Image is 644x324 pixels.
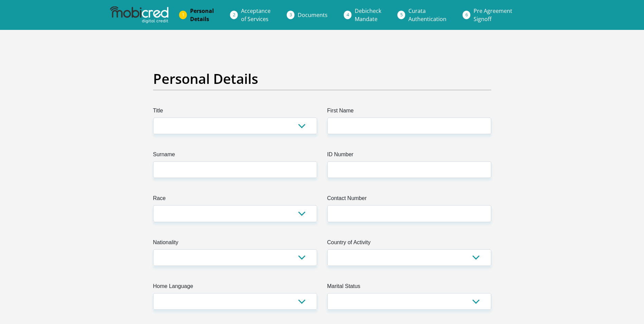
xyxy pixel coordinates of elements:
a: Pre AgreementSignoff [468,4,518,26]
span: Documents [298,11,328,19]
span: Acceptance of Services [241,7,271,23]
input: First Name [327,118,491,134]
input: Surname [153,161,317,178]
a: PersonalDetails [185,4,219,26]
h2: Personal Details [153,71,491,87]
span: Pre Agreement Signoff [474,7,512,23]
img: mobicred logo [110,6,168,23]
label: Home Language [153,282,317,293]
span: Personal Details [190,7,214,23]
input: Contact Number [327,205,491,222]
a: Acceptanceof Services [236,4,276,26]
label: Title [153,107,317,118]
a: DebicheckMandate [349,4,387,26]
label: First Name [327,107,491,118]
a: CurataAuthentication [403,4,452,26]
label: Surname [153,150,317,161]
span: Debicheck Mandate [355,7,381,23]
label: Race [153,194,317,205]
input: ID Number [327,161,491,178]
label: Marital Status [327,282,491,293]
label: Contact Number [327,194,491,205]
label: Nationality [153,238,317,249]
a: Documents [292,8,333,22]
label: ID Number [327,150,491,161]
span: Curata Authentication [408,7,446,23]
label: Country of Activity [327,238,491,249]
